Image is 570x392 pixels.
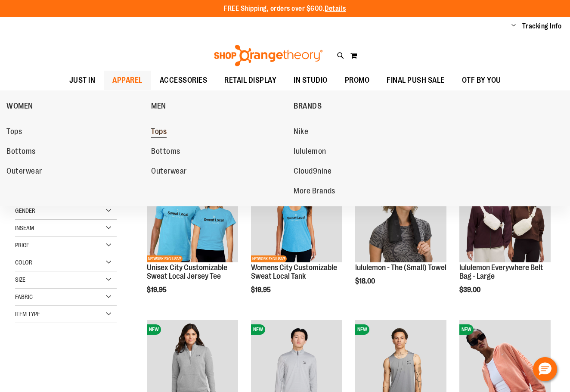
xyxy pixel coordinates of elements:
[160,71,208,90] span: ACCESSORIES
[224,4,346,14] p: FREE Shipping, orders over $600.
[142,167,242,316] div: product
[151,95,289,117] a: MEN
[15,259,32,266] span: Color
[151,147,180,158] span: Bottoms
[294,187,335,197] span: More Brands
[15,242,29,249] span: Price
[147,171,238,264] a: Unisex City Customizable Fine Jersey TeeNEWNETWORK EXCLUSIVE
[251,286,272,294] span: $19.95
[151,167,187,177] span: Outerwear
[15,293,33,300] span: Fabric
[251,171,342,262] img: City Customizable Perfect Racerback Tank
[294,71,328,90] span: IN STUDIO
[387,71,445,90] span: FINAL PUSH SALE
[459,263,543,280] a: lululemon Everywhere Belt Bag - Large
[112,71,142,90] span: APPAREL
[355,171,446,264] a: lululemon - The (Small) TowelNEW
[355,171,446,262] img: lululemon - The (Small) Towel
[345,71,370,90] span: PROMO
[151,102,166,112] span: MEN
[459,286,482,294] span: $39.00
[459,324,474,335] span: NEW
[147,324,161,335] span: NEW
[251,255,287,262] span: NETWORK EXCLUSIVE
[294,147,326,158] span: lululemon
[15,224,34,231] span: Inseam
[455,167,555,316] div: product
[147,255,183,262] span: NETWORK EXCLUSIVE
[285,71,336,90] a: IN STUDIO
[151,164,285,179] a: Outerwear
[351,167,451,307] div: product
[294,102,322,112] span: BRANDS
[522,22,562,31] a: Tracking Info
[251,263,337,280] a: Womens City Customizable Sweat Local Tank
[104,71,151,90] a: APPAREL
[533,357,557,381] button: Hello, have a question? Let’s chat.
[511,22,516,31] button: Account menu
[459,171,551,262] img: lululemon Everywhere Belt Bag - Large
[69,71,96,90] span: JUST IN
[15,311,40,317] span: Item Type
[294,167,331,177] span: Cloud9nine
[151,144,285,159] a: Bottoms
[61,71,104,90] a: JUST IN
[355,324,369,335] span: NEW
[453,71,510,90] a: OTF BY YOU
[459,171,551,264] a: lululemon Everywhere Belt Bag - LargeNEW
[355,277,376,285] span: $18.00
[294,127,308,138] span: Nike
[6,95,147,117] a: WOMEN
[147,263,227,280] a: Unisex City Customizable Sweat Local Jersey Tee
[147,286,168,294] span: $19.95
[151,71,216,90] a: ACCESSORIES
[6,127,22,138] span: Tops
[325,5,346,12] a: Details
[151,127,167,138] span: Tops
[294,95,434,117] a: BRANDS
[6,147,36,158] span: Bottoms
[216,71,285,90] a: RETAIL DISPLAY
[378,71,453,90] a: FINAL PUSH SALE
[336,71,378,90] a: PROMO
[213,45,324,66] img: Shop Orangetheory
[224,71,276,90] span: RETAIL DISPLAY
[6,102,33,112] span: WOMEN
[147,171,238,262] img: Unisex City Customizable Fine Jersey Tee
[15,207,35,214] span: Gender
[151,124,285,140] a: Tops
[6,167,42,177] span: Outerwear
[355,263,446,272] a: lululemon - The (Small) Towel
[15,276,25,283] span: Size
[251,324,265,335] span: NEW
[247,167,347,316] div: product
[462,71,501,90] span: OTF BY YOU
[251,171,342,264] a: City Customizable Perfect Racerback TankNEWNETWORK EXCLUSIVE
